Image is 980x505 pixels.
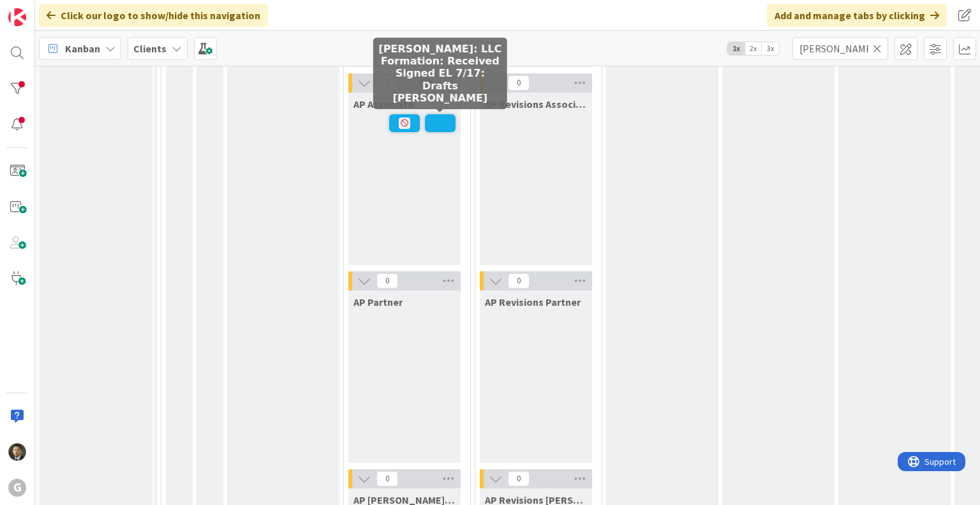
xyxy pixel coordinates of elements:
img: Visit kanbanzone.com [8,8,26,26]
span: Kanban [65,41,100,56]
span: AP Partner [353,296,403,308]
span: 0 [376,471,398,486]
span: AP Associate [353,98,413,110]
span: 0 [376,273,398,289]
span: 0 [508,75,530,91]
img: CG [8,443,26,461]
input: Quick Filter... [792,37,888,60]
span: Support [27,2,58,17]
b: Clients [133,42,167,55]
span: 0 [508,273,530,289]
div: G [8,479,26,497]
span: 1x [727,42,745,55]
span: AP Revisions Associate [485,98,587,110]
span: 2x [745,42,762,55]
span: 0 [508,471,530,486]
div: Click our logo to show/hide this navigation [39,4,268,27]
span: 3x [762,42,779,55]
div: Add and manage tabs by clicking [767,4,947,27]
h5: [PERSON_NAME]: LLC Formation: Received Signed EL 7/17: Drafts [PERSON_NAME] [378,43,502,104]
span: AP Revisions Partner [485,296,581,308]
